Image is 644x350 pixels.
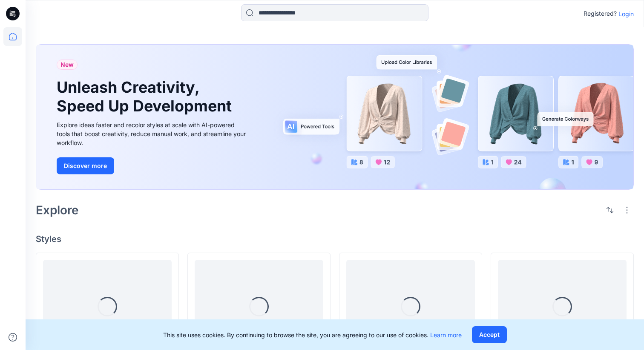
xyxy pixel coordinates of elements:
span: New [60,60,74,70]
p: This site uses cookies. By continuing to browse the site, you are agreeing to our use of cookies. [163,330,462,339]
div: Explore ideas faster and recolor styles at scale with AI-powered tools that boost creativity, red... [57,120,248,147]
p: Registered? [584,9,617,19]
button: Accept [472,326,507,343]
a: Discover more [57,157,248,174]
h1: Unleash Creativity, Speed Up Development [57,78,236,115]
a: Learn more [430,331,462,339]
p: Login [618,9,634,18]
h4: Styles [36,234,634,244]
button: Discover more [57,157,114,174]
h2: Explore [36,203,79,217]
